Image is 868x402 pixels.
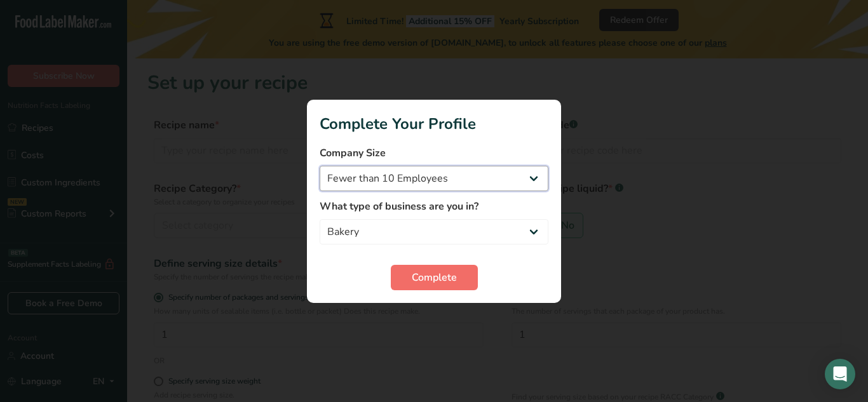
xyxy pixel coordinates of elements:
[391,265,478,290] button: Complete
[320,199,548,214] label: What type of business are you in?
[825,359,855,389] div: Open Intercom Messenger
[320,145,548,161] label: Company Size
[412,270,457,285] span: Complete
[320,112,548,135] h1: Complete Your Profile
